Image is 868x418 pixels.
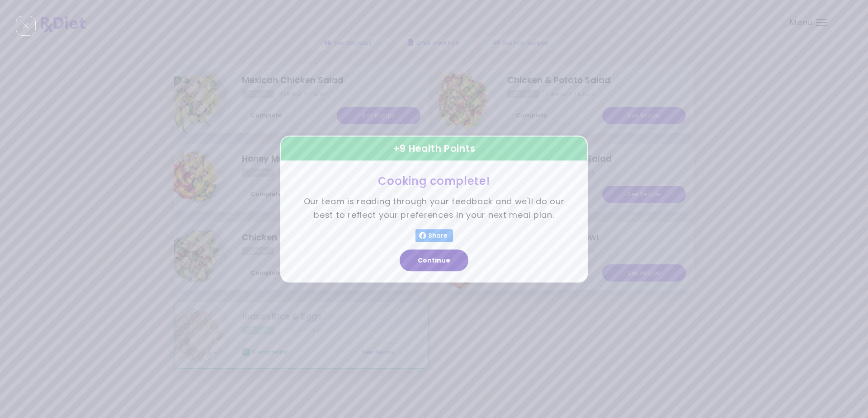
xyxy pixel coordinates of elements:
[280,136,588,162] div: + 9 Health Points
[303,174,565,188] h3: Cooking complete!
[16,16,36,36] div: Close
[400,249,468,271] button: Continue
[426,232,449,239] span: Share
[415,229,453,242] button: Share
[303,195,565,222] p: Our team is reading through your feedback and we'll do our best to reflect your preferences in yo...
